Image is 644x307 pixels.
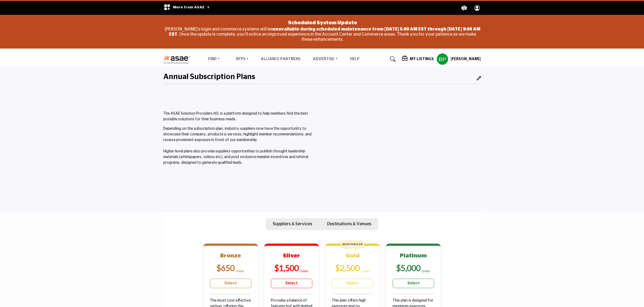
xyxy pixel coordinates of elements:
[361,268,370,273] sub: /year
[261,57,300,61] a: Alliance Partners
[451,57,481,62] h5: [PERSON_NAME]
[350,57,359,61] a: Help
[236,268,245,273] sub: /year
[393,279,434,288] a: Select
[325,111,481,199] iframe: Master the ASAE Marketplace and Start by Claiming Your Listing
[173,5,210,9] span: More from ASAE
[400,253,427,258] b: Platinum
[266,218,319,231] button: Suppliers & Services
[421,268,431,273] sub: /year
[327,221,371,227] p: Destinations & Venues
[169,27,480,36] strong: unavailable during scheduled maintenance from [DATE] 5:00 AM EST through [DATE] 9:00 AM EST
[271,279,312,288] a: Select
[335,263,360,273] b: $2,500
[320,218,378,231] button: Destinations & Venues
[160,1,213,15] div: More from ASAE
[410,57,434,62] h5: My Listings
[163,126,319,166] p: Depending on the subscription plan, industry suppliers now have the opportunity to showcase their...
[163,55,193,64] img: Site Logo
[204,55,224,63] a: Find
[385,55,399,63] a: Search
[163,73,255,82] h2: Annual Subscription Plans
[346,253,359,258] b: Gold
[165,27,480,42] p: [PERSON_NAME]'s login and commerce systems will be . Once the update is complete, you'll notice a...
[232,55,252,63] a: RFPs
[220,253,241,258] b: Bronze
[437,53,448,65] button: Show hide supplier dropdown
[274,263,299,273] b: $1,500
[332,279,373,288] a: Select
[396,263,421,273] b: $5,000
[210,279,251,288] a: Select
[309,55,341,63] a: Advertise
[300,268,309,273] sub: /year
[273,221,312,227] p: Suppliers & Services
[402,56,434,62] div: My Listings
[163,111,319,122] p: The ASAE Solution Providers HQ is a platform designed to help members find the best possible solu...
[165,18,480,27] div: Scheduled System Update
[216,263,235,273] b: $650
[341,241,364,248] span: MOST POPULAR
[283,253,300,258] b: Silver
